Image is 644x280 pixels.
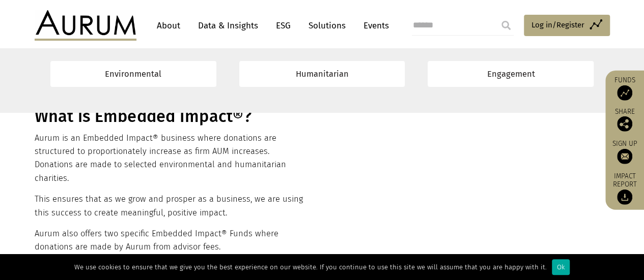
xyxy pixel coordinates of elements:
input: Submit [496,15,516,36]
a: Funds [610,75,639,100]
a: Solutions [303,16,351,35]
span: Log in/Register [531,19,584,31]
div: Share [610,108,639,131]
a: Engagement [428,61,594,87]
a: Data & Insights [193,16,263,35]
h1: What is Embedded Impact®? [35,107,308,127]
img: Access Funds [617,85,632,100]
a: ESG [271,16,296,35]
p: Aurum is an Embedded Impact® business where donations are structured to proportionately increase ... [35,132,308,185]
a: About [152,16,185,35]
div: Ok [552,259,570,275]
p: Aurum also offers two specific Embedded Impact® Funds where donations are made by Aurum from advi... [35,227,308,254]
a: Humanitarian [239,61,405,87]
a: Log in/Register [524,15,610,36]
p: This ensures that as we grow and prosper as a business, we are using this success to create meani... [35,193,308,220]
a: Impact report [610,171,639,205]
img: Aurum [35,10,136,41]
a: Events [358,16,389,35]
img: Share this post [617,116,632,131]
img: Sign up to our newsletter [617,148,632,164]
a: Sign up [610,139,639,164]
a: Environmental [50,61,216,87]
